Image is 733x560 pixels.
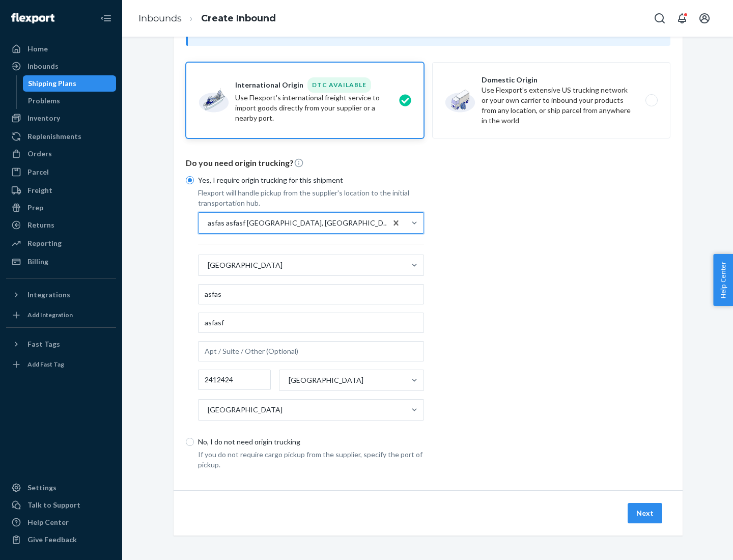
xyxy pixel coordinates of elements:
input: Apt / Suite / Other (Optional) [198,341,424,361]
button: Close Navigation [96,8,116,29]
a: Orders [6,146,116,162]
div: Inbounds [27,61,59,71]
button: Next [628,503,662,523]
a: Inbounds [138,13,182,24]
p: If you do not require cargo pickup from the supplier, specify the port of pickup. [198,450,424,470]
img: Flexport logo [11,13,54,23]
a: Inventory [6,110,116,126]
div: Billing [27,257,48,267]
div: asfas asfasf [GEOGRAPHIC_DATA], [GEOGRAPHIC_DATA] 2412424 [208,218,392,228]
div: Fast Tags [27,339,60,349]
div: Talk to Support [27,500,80,510]
button: Help Center [713,254,733,306]
button: Give Feedback [6,531,116,548]
a: Home [6,41,116,57]
button: Open notifications [672,8,692,29]
button: Fast Tags [6,336,116,352]
div: Reporting [27,238,62,248]
div: [GEOGRAPHIC_DATA] [208,405,283,415]
ol: breadcrumbs [130,4,284,34]
div: Add Integration [27,311,73,319]
div: Home [27,44,48,54]
div: Give Feedback [27,535,77,545]
a: Parcel [6,164,116,180]
div: Freight [27,185,52,195]
div: Settings [27,483,57,493]
input: Postal Code [198,370,271,390]
span: Inbounding with your own carrier? [216,28,441,37]
p: Yes, I require origin trucking for this shipment [198,175,424,185]
a: Settings [6,480,116,496]
div: Orders [27,149,52,159]
button: Integrations [6,287,116,303]
a: Reporting [6,235,116,251]
a: Create Inbound [201,13,276,24]
div: Integrations [27,290,70,300]
input: [GEOGRAPHIC_DATA] [207,260,208,270]
a: Shipping Plans [23,75,117,92]
a: Freight [6,182,116,199]
a: Add Fast Tag [6,356,116,373]
p: No, I do not need origin trucking [198,437,424,447]
div: [GEOGRAPHIC_DATA] [289,375,363,385]
input: Address [198,313,424,333]
div: Prep [27,203,43,213]
input: [GEOGRAPHIC_DATA] [207,405,208,415]
div: Add Fast Tag [27,360,64,369]
a: Add Integration [6,307,116,323]
a: Returns [6,217,116,233]
div: Problems [28,96,60,106]
a: Help Center [6,514,116,530]
p: Flexport will handle pickup from the supplier's location to the initial transportation hub. [198,188,424,208]
a: Billing [6,254,116,270]
div: Inventory [27,113,60,123]
a: Talk to Support [6,497,116,513]
a: Replenishments [6,128,116,145]
input: Facility Name [198,284,424,304]
div: Parcel [27,167,49,177]
div: Returns [27,220,54,230]
p: Do you need origin trucking? [186,157,670,169]
input: No, I do not need origin trucking [186,438,194,446]
a: Prep [6,200,116,216]
div: Replenishments [27,131,81,142]
input: Yes, I require origin trucking for this shipment [186,176,194,184]
input: [GEOGRAPHIC_DATA] [288,375,289,385]
a: Inbounds [6,58,116,74]
div: [GEOGRAPHIC_DATA] [208,260,283,270]
div: Help Center [27,517,69,527]
a: Problems [23,93,117,109]
div: Shipping Plans [28,78,76,89]
button: Open account menu [694,8,715,29]
button: Open Search Box [650,8,670,29]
